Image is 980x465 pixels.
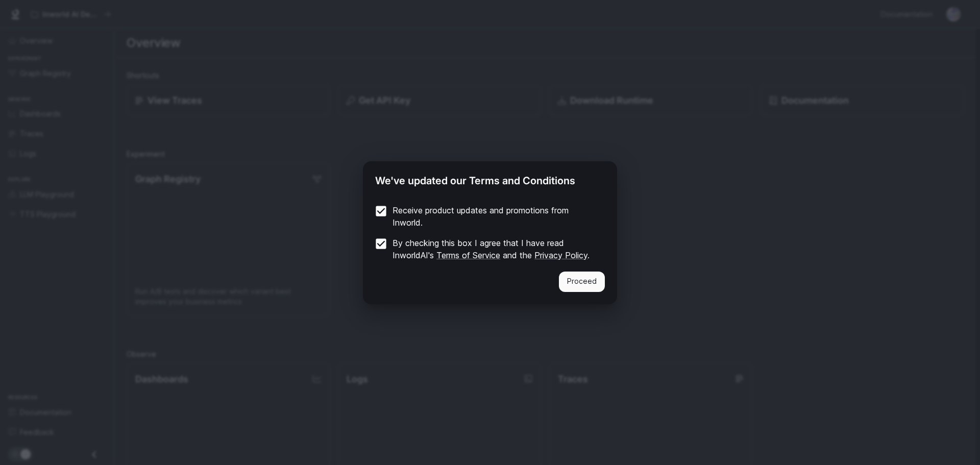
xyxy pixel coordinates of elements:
[559,272,605,292] button: Proceed
[436,250,500,260] a: Terms of Service
[363,161,617,196] h2: We've updated our Terms and Conditions
[534,250,587,260] a: Privacy Policy
[393,204,597,229] p: Receive product updates and promotions from Inworld.
[393,237,597,261] p: By checking this box I agree that I have read InworldAI's and the .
